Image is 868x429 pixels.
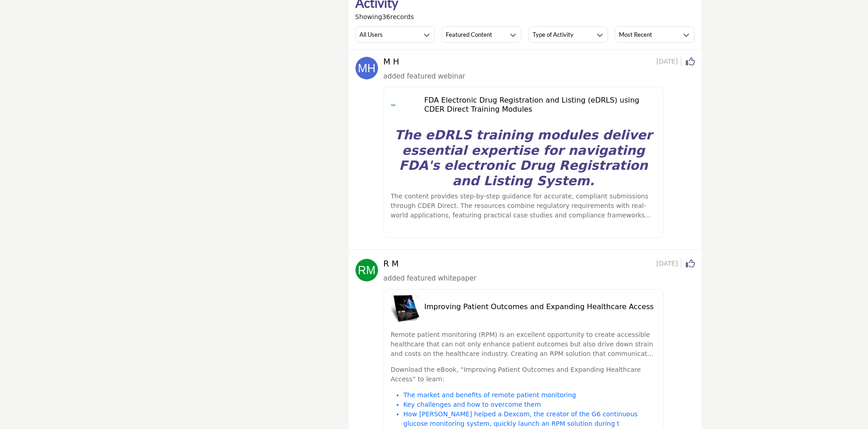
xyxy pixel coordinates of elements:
button: Featured Content [442,26,521,43]
h5: M H [384,57,399,67]
h3: Featured Content [446,30,492,39]
span: added featured whitepaper [384,274,477,282]
button: Most Recent [615,26,694,43]
img: avtar-image [355,57,378,79]
span: Showing records [355,12,414,22]
h5: R M [384,259,399,269]
i: Click to Like this activity [686,259,695,268]
li: The market and benefits of remote patient monitoring [404,390,657,400]
h3: Most Recent [619,30,652,39]
h3: Type of Activity [533,30,574,39]
i: Click to Like this activity [686,57,695,66]
strong: The eDRLS training modules deliver essential expertise for navigating FDA's electronic Drug Regis... [394,128,652,188]
h5: Improving Patient Outcomes and Expanding Healthcare Access [424,302,657,311]
span: [DATE] [656,259,681,268]
button: All Users [355,26,435,43]
img: improving-patient-outcomes-and-expanding-healthcare-access image [391,294,420,323]
span: added featured webinar [384,72,465,80]
p: The content provides step-by-step guidance for accurate, compliant submissions through CDER Direc... [391,192,657,220]
li: Key challenges and how to overcome them [404,400,657,409]
a: fda-electronic-drug-registration-and-listing-edrls-using-cder-direct-training-modules image FDA E... [384,82,695,242]
button: Type of Activity [529,26,608,43]
span: [DATE] [656,57,681,66]
img: fda-electronic-drug-registration-and-listing-edrls-using-cder-direct-training-modules image [391,92,420,121]
img: avtar-image [355,259,378,281]
span: 36 [382,13,390,20]
li: How [PERSON_NAME] helped a Dexcom, the creator of the G6 continuous glucose monitoring system, qu... [404,409,657,429]
h5: FDA Electronic Drug Registration and Listing (eDRLS) using CDER Direct Training Modules [424,96,657,113]
p: Download the eBook, “Improving Patient Outcomes and Expanding Healthcare Access” to learn: [391,365,657,384]
h3: All Users [359,30,383,39]
p: Remote patient monitoring (RPM) is an excellent opportunity to create accessible healthcare that ... [391,330,657,359]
